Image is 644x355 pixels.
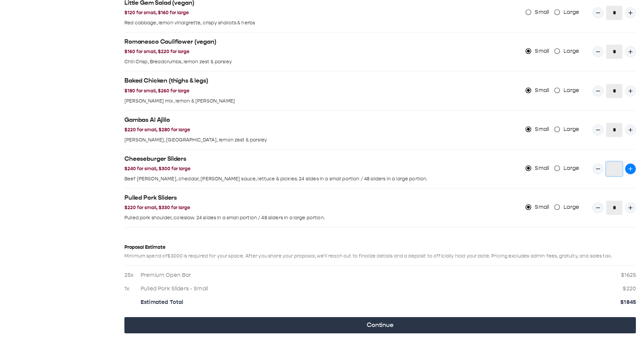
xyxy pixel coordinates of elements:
h2: Pulled Pork Sliders [124,194,463,202]
p: Premium Open Bar [141,271,613,279]
h3: Proposal Estimate [124,244,636,251]
h3: $240 for small, $300 for large [124,165,463,173]
span: Small [535,8,549,16]
span: Small [535,164,549,172]
div: Quantity Input [593,123,636,137]
span: Large [564,8,579,16]
h3: $220 for small, $330 for large [124,204,463,212]
button: Continue [124,317,636,333]
h2: Baked Chicken (thighs & legs) [124,77,463,85]
h3: $160 for small, $220 for large [124,48,463,56]
div: Quantity Input [593,162,636,176]
p: Pulled Pork Sliders - Small [141,285,615,293]
span: Large [564,203,579,211]
h2: Romanesco Cauliflower (vegan) [124,38,463,46]
p: $ 220 [623,285,636,293]
span: Small [535,125,549,133]
span: Small [535,86,549,94]
div: Quantity Input [593,201,636,215]
span: Large [564,125,579,133]
p: Estimated Total [141,298,612,306]
span: Large [564,47,579,55]
span: Large [564,86,579,94]
p: $ 1625 [621,271,636,279]
p: Red cabbage, lemon vinaigrette, crispy shallots & herbs [124,19,463,27]
div: Quantity Input [593,84,636,98]
p: Pulled pork shoulder, coleslaw. 24 slides in a small portion / 48 sliders in a large portion. [124,214,463,222]
h2: Cheeseburger Sliders [124,155,463,163]
p: [PERSON_NAME] mix, lemon & [PERSON_NAME] [124,97,463,105]
h3: $120 for small, $160 for large [124,9,463,17]
p: $ 1845 [620,298,636,306]
p: [PERSON_NAME], [GEOGRAPHIC_DATA], lemon zest & parsley [124,136,463,144]
span: Small [535,203,549,211]
h2: Gambas Al Ajillo [124,116,463,124]
p: Chili Crisp, Breadcrumbs, lemon zest & parsley [124,58,463,66]
span: Large [564,164,579,172]
div: Quantity Input [593,45,636,59]
p: Minimum spend of $3000 is required for your space. After you share your proposal, we’ll reach out... [124,252,636,260]
span: Small [535,47,549,55]
h3: $220 for small, $280 for large [124,126,463,134]
p: 1x [124,285,133,293]
p: 25x [124,271,133,279]
div: Quantity Input [593,6,636,20]
h3: $180 for small, $260 for large [124,87,463,95]
p: Beef [PERSON_NAME], cheddar, [PERSON_NAME] sauce, lettuce & pickles. 24 slides in a small portion... [124,175,463,183]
